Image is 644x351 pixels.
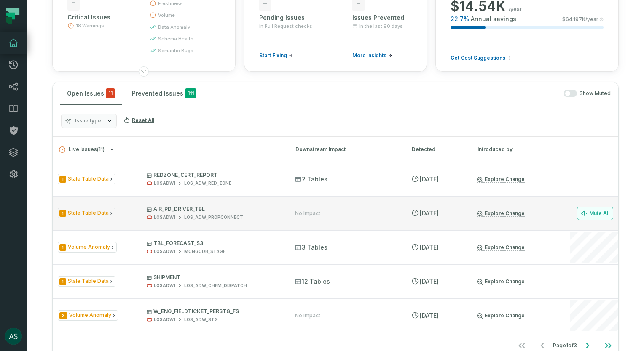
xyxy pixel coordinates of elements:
a: Explore Change [477,176,525,183]
p: SHIPMENT [147,274,280,281]
span: Issue Type [58,242,117,253]
button: Open Issues [60,82,122,105]
relative-time: Sep 23, 2025, 12:32 PM MDT [420,175,439,183]
relative-time: Sep 12, 2025, 9:34 AM MDT [420,244,439,251]
a: Get Cost Suggestions [451,55,511,61]
span: 111 [185,88,196,98]
span: Severity [59,210,66,217]
span: Issue Type [58,310,118,321]
div: No Impact [295,210,320,217]
span: Get Cost Suggestions [451,55,505,61]
div: Issues Prevented [352,13,412,22]
span: 3 Tables [295,243,327,252]
div: LOSADW1 [154,214,175,221]
span: Live Issues ( 11 ) [59,146,105,153]
span: 12 Tables [295,277,330,286]
relative-time: Sep 12, 2025, 12:39 AM MDT [420,278,439,285]
span: Issue Type [58,174,115,184]
a: More insights [352,52,392,59]
span: Issue Type [58,208,115,218]
div: Downstream Impact [295,146,397,153]
a: Explore Change [477,278,525,285]
p: REDZONE_CERT_REPORT [147,172,280,178]
relative-time: Sep 5, 2025, 8:31 AM MDT [420,312,439,319]
button: Reset All [120,114,158,127]
p: W_ENG_FIELDTICKET_PERSTG_FS [147,308,280,315]
span: data anomaly [158,24,190,30]
div: LOSADW1 [154,248,175,255]
div: Introduced by [478,146,553,153]
button: Prevented Issues [125,82,203,105]
span: Issue Type [58,276,115,287]
span: /year [509,6,522,13]
span: Severity [59,278,66,285]
div: MONGODB_STAGE [184,248,225,255]
span: Severity [59,176,66,183]
div: LOS_ADW_CHEM_DISPATCH [184,282,247,289]
span: 2 Tables [295,175,327,183]
div: LOSADW1 [154,180,175,186]
a: Start Fixing [259,52,293,59]
span: 22.7 % [451,15,469,23]
div: LOS_ADW_PROPCONNECT [184,214,243,221]
div: LOS_ADW_STG [184,316,218,323]
p: TBL_FORECAST_S3 [147,240,280,247]
relative-time: Sep 19, 2025, 12:36 AM MDT [420,210,439,217]
span: schema health [158,35,193,42]
div: Critical Issues [67,13,134,21]
span: critical issues and errors combined [106,88,115,98]
span: semantic bugs [158,47,193,54]
span: Severity [59,244,66,251]
img: avatar of Ashish Sinha [5,328,22,345]
span: in Pull Request checks [259,23,312,29]
span: Severity [59,312,67,319]
div: Pending Issues [259,13,319,22]
a: Explore Change [477,312,525,319]
div: LOS_ADW_RED_ZONE [184,180,231,186]
span: Annual savings [471,15,516,23]
a: Explore Change [477,244,525,251]
div: LOSADW1 [154,316,175,323]
span: Issue type [75,117,101,124]
a: Explore Change [477,210,525,217]
span: $ 64.197K /year [562,16,598,23]
button: Live Issues(11) [59,146,280,153]
div: No Impact [295,312,320,319]
span: 18 Warnings [76,22,104,29]
button: Mute All [577,207,613,220]
span: Start Fixing [259,52,287,59]
p: AIR_PD_DRIVER_TBL [147,206,280,213]
button: Issue type [61,114,117,128]
span: More insights [352,52,386,59]
div: Detected [412,146,462,153]
div: Show Muted [207,90,611,97]
div: LOSADW1 [154,282,175,289]
span: volume [158,12,175,19]
span: In the last 90 days [359,23,403,29]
